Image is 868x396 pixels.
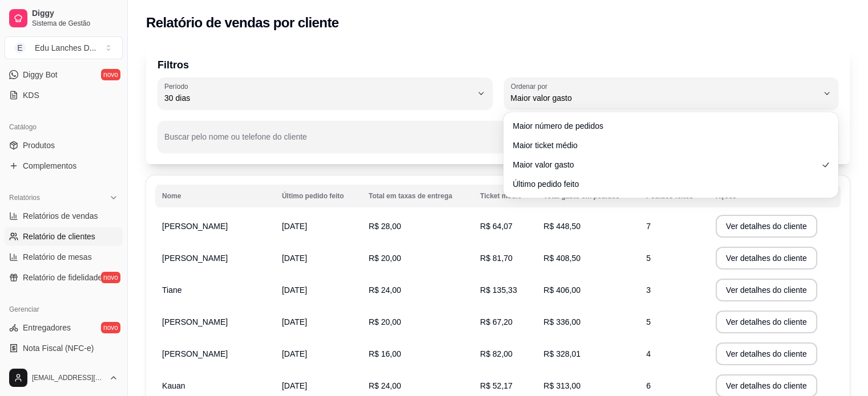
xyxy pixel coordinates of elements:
span: Relatórios [9,193,40,202]
label: Ordenar por [511,81,551,91]
span: [EMAIL_ADDRESS][DOMAIN_NAME] [32,373,104,382]
span: R$ 408,50 [543,254,580,263]
span: [DATE] [282,254,307,263]
div: Edu Lanches D ... [35,42,96,54]
button: Ver detalhes do cliente [716,247,817,270]
span: R$ 313,00 [543,381,580,390]
span: KDS [23,89,39,101]
span: 7 [646,222,651,231]
span: R$ 20,00 [369,317,401,326]
span: R$ 24,00 [369,285,401,295]
span: Relatório de clientes [23,231,95,242]
span: Relatório de fidelidade [23,272,102,283]
span: Diggy Bot [23,69,58,80]
th: Nome [155,185,275,207]
span: [PERSON_NAME] [162,349,228,358]
span: Maior valor gasto [511,92,818,104]
span: R$ 20,00 [369,254,401,263]
span: Entregadores [23,322,71,333]
span: Relatório de mesas [23,251,92,263]
span: [PERSON_NAME] [162,222,228,231]
p: Filtros [158,57,838,73]
span: Produtos [23,140,55,151]
div: Gerenciar [5,300,123,319]
th: Ticket médio [473,185,536,207]
input: Buscar pelo nome ou telefone do cliente [164,136,766,147]
span: 5 [646,317,651,326]
span: R$ 336,00 [543,317,580,326]
span: [DATE] [282,349,307,358]
span: Último pedido feito [512,178,817,190]
span: R$ 64,07 [480,222,512,231]
span: Maior valor gasto [512,159,817,170]
span: 5 [646,254,651,263]
span: Kauan [162,381,185,390]
span: Complementos [23,160,76,172]
span: Nota Fiscal (NFC-e) [23,342,94,354]
th: Último pedido feito [275,185,362,207]
span: R$ 135,33 [480,285,517,295]
span: R$ 67,20 [480,317,512,326]
span: Diggy [32,9,118,19]
span: R$ 24,00 [369,381,401,390]
span: Relatórios de vendas [23,210,98,222]
span: 6 [646,381,651,390]
button: Select a team [5,36,123,59]
span: 30 dias [164,92,472,104]
span: [DATE] [282,222,307,231]
button: Ver detalhes do cliente [716,342,817,365]
span: [DATE] [282,285,307,295]
button: Ver detalhes do cliente [716,215,817,238]
h2: Relatório de vendas por cliente [146,14,339,32]
button: Ver detalhes do cliente [716,311,817,333]
span: R$ 81,70 [480,254,512,263]
span: R$ 82,00 [480,349,512,358]
label: Período [164,81,192,91]
span: R$ 52,17 [480,381,512,390]
span: Maior número de pedidos [512,120,817,132]
span: E [14,42,26,54]
span: R$ 16,00 [369,349,401,358]
span: Tiane [162,285,182,295]
span: 3 [646,285,651,295]
div: Catálogo [5,118,123,136]
span: R$ 28,00 [369,222,401,231]
th: Total em taxas de entrega [362,185,473,207]
span: 4 [646,349,651,358]
span: Maior ticket médio [512,140,817,151]
span: R$ 328,01 [543,349,580,358]
span: [PERSON_NAME] [162,317,228,326]
button: Ver detalhes do cliente [716,279,817,301]
span: [DATE] [282,381,307,390]
span: Sistema de Gestão [32,19,118,28]
span: R$ 406,00 [543,285,580,295]
span: R$ 448,50 [543,222,580,231]
span: [DATE] [282,317,307,326]
span: [PERSON_NAME] [162,254,228,263]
